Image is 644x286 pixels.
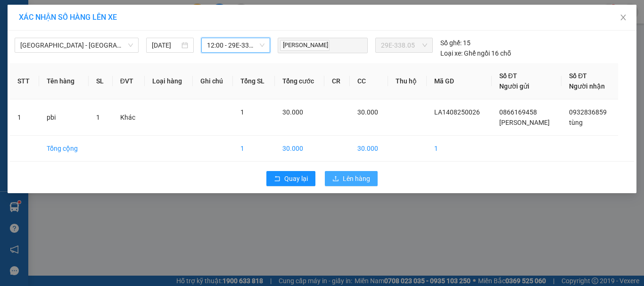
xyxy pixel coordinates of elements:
span: 1 [96,114,100,121]
th: Loại hàng [145,63,192,99]
span: Quay lại [284,173,308,184]
span: 29E-338.05 [381,38,427,52]
strong: CHUYỂN PHÁT NHANH VIP ANH HUY [58,8,129,38]
th: Mã GD [427,63,492,99]
span: 30.000 [357,108,378,116]
span: 0866169458 [499,108,537,116]
td: Tổng cộng [39,136,89,162]
input: 14/08/2025 [152,40,179,50]
td: 30.000 [275,136,325,162]
button: uploadLên hàng [325,171,378,186]
th: Tên hàng [39,63,89,99]
button: Close [610,5,636,31]
div: Ghế ngồi 16 chỗ [440,48,511,58]
th: Thu hộ [388,63,427,99]
span: Số ĐT [569,72,587,80]
td: pbi [39,99,89,136]
span: Số ghế: [440,38,462,48]
img: logo [4,37,52,85]
th: CC [350,63,388,99]
span: 1 [240,108,244,116]
span: Số ĐT [499,72,517,80]
td: Khác [113,99,145,136]
th: STT [10,63,39,99]
td: 1 [427,136,492,162]
span: Loại xe: [440,48,462,58]
span: 12:00 - 29E-338.05 [207,38,265,52]
span: close [619,14,627,21]
td: 1 [233,136,275,162]
th: Tổng SL [233,63,275,99]
td: 1 [10,99,39,136]
button: rollbackQuay lại [266,171,315,186]
span: 0932836859 [569,108,607,116]
th: Tổng cước [275,63,325,99]
th: ĐVT [113,63,145,99]
th: SL [89,63,113,99]
span: LA1408250026 [434,108,480,116]
th: CR [324,63,349,99]
div: 15 [440,38,471,48]
span: Hà Nội - Hải Phòng [20,38,133,52]
span: rollback [274,175,281,183]
span: Người gửi [499,82,529,90]
span: upload [332,175,339,183]
span: Lên hàng [343,173,370,184]
span: 30.000 [282,108,303,116]
span: [PERSON_NAME] [280,40,330,51]
th: Ghi chú [193,63,233,99]
span: Chuyển phát nhanh: [GEOGRAPHIC_DATA] - [GEOGRAPHIC_DATA] [53,41,135,74]
span: [PERSON_NAME] [499,119,550,126]
td: 30.000 [350,136,388,162]
span: XÁC NHẬN SỐ HÀNG LÊN XE [19,13,117,22]
span: Người nhận [569,82,605,90]
span: tùng [569,119,583,126]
